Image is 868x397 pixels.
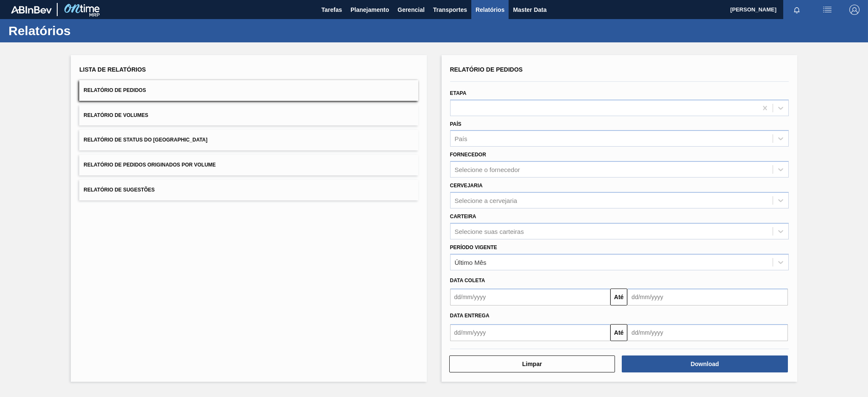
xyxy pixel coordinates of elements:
[450,214,476,219] label: Carteira
[513,5,546,15] span: Master Data
[79,155,418,175] button: Relatório de Pedidos Originados por Volume
[455,258,487,266] div: Último Mês
[79,80,418,101] button: Relatório de Pedidos
[450,244,497,250] label: Período Vigente
[351,5,389,15] span: Planejamento
[321,5,342,15] span: Tarefas
[450,90,467,96] label: Etapa
[783,4,810,16] button: Notificações
[610,324,627,341] button: Até
[450,183,483,189] label: Cervejaria
[627,289,788,305] input: dd/mm/yyyy
[627,324,788,341] input: dd/mm/yyyy
[79,66,146,73] span: Lista de Relatórios
[610,289,627,305] button: Até
[83,87,146,93] span: Relatório de Pedidos
[450,152,486,158] label: Fornecedor
[450,121,462,127] label: País
[455,197,517,204] div: Selecione a cervejaria
[822,5,832,15] img: userActions
[79,105,418,126] button: Relatório de Volumes
[433,5,467,15] span: Transportes
[476,5,504,15] span: Relatórios
[8,26,159,36] h1: Relatórios
[849,5,860,15] img: Logout
[450,289,611,305] input: dd/mm/yyyy
[449,355,615,372] button: Limpar
[450,324,611,341] input: dd/mm/yyyy
[398,5,425,15] span: Gerencial
[450,278,485,283] span: Data coleta
[455,135,467,142] div: País
[79,130,418,150] button: Relatório de Status do [GEOGRAPHIC_DATA]
[83,112,148,118] span: Relatório de Volumes
[455,166,520,173] div: Selecione o fornecedor
[450,313,490,319] span: Data entrega
[450,66,523,73] span: Relatório de Pedidos
[455,228,524,235] div: Selecione suas carteiras
[622,355,788,372] button: Download
[11,6,52,14] img: TNhmsLtSVTkK8tSr43FrP2fwEKptu5GPRR3wAAAABJRU5ErkJggg==
[83,187,155,193] span: Relatório de Sugestões
[83,162,216,168] span: Relatório de Pedidos Originados por Volume
[79,180,418,200] button: Relatório de Sugestões
[83,137,207,143] span: Relatório de Status do [GEOGRAPHIC_DATA]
